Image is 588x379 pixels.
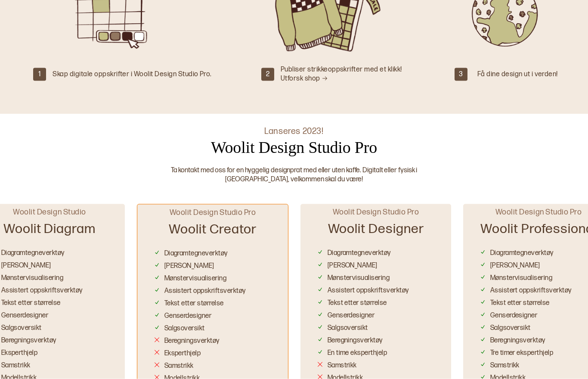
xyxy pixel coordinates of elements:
[1,286,83,295] div: Assistert oppskriftsverktøy
[328,336,383,345] div: Beregningsverktøy
[1,324,42,333] div: Salgsoversikt
[328,311,375,320] div: Genserdesigner
[490,274,553,283] div: Mønstervisualisering
[1,249,65,258] div: Diagramtegneverktøy
[328,217,424,245] div: Woolit Designer
[328,249,391,258] div: Diagramtegneverktøy
[33,68,46,81] div: 1
[281,75,328,83] a: Utforsk shop
[261,68,274,81] div: 2
[164,262,214,271] div: [PERSON_NAME]
[164,337,220,346] div: Beregningsverktøy
[455,68,467,81] div: 3
[53,70,211,79] div: Skap digitale oppskrifter i Woolit Design Studio Pro.
[164,324,205,333] div: Salgsoversikt
[490,286,572,295] div: Assistert oppskriftsverktøy
[328,274,390,283] div: Mønstervisualisering
[169,218,256,246] div: Woolit Creator
[328,361,357,370] div: Samstrikk
[1,336,56,345] div: Beregningsverktøy
[281,65,402,84] div: Publiser strikkeoppskrifter med et klikk!
[164,287,246,296] div: Assistert oppskriftsverktøy
[13,207,86,217] div: Woolit Design Studio
[328,261,378,270] div: [PERSON_NAME]
[170,208,256,217] div: Woolit Design Studio Pro
[1,299,61,308] div: Tekst etter størrelse
[490,299,550,308] div: Tekst etter størrelse
[264,126,323,137] div: Lanseres 2023!
[490,336,545,345] div: Beregningsverktøy
[328,349,387,358] div: En time eksperthjelp
[1,361,31,370] div: Samstrikk
[164,299,224,308] div: Tekst etter størrelse
[1,349,38,358] div: Eksperthjelp
[164,249,228,258] div: Diagramtegneverktøy
[328,324,368,333] div: Salgsoversikt
[333,207,419,217] div: Woolit Design Studio Pro
[138,166,450,184] div: Ta kontakt med oss for en hyggelig designprat med eller uten kaffe. Digitalt eller fysisk i [GEOG...
[490,261,540,270] div: [PERSON_NAME]
[490,349,554,358] div: Tre timer eksperthjelp
[1,274,64,283] div: Mønstervisualisering
[164,349,201,358] div: Eksperthjelp
[490,324,531,333] div: Salgsoversikt
[164,274,227,283] div: Mønstervisualisering
[495,207,582,217] div: Woolit Design Studio Pro
[1,261,51,270] div: [PERSON_NAME]
[477,70,558,79] div: Få dine design ut i verden!
[211,137,377,158] div: Woolit Design Studio Pro
[164,312,212,321] div: Genserdesigner
[490,311,538,320] div: Genserdesigner
[3,217,96,245] div: Woolit Diagram
[328,286,409,295] div: Assistert oppskriftsverktøy
[1,311,49,320] div: Genserdesigner
[490,249,554,258] div: Diagramtegneverktøy
[164,362,194,371] div: Samstrikk
[328,299,387,308] div: Tekst etter størrelse
[490,361,520,370] div: Samstrikk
